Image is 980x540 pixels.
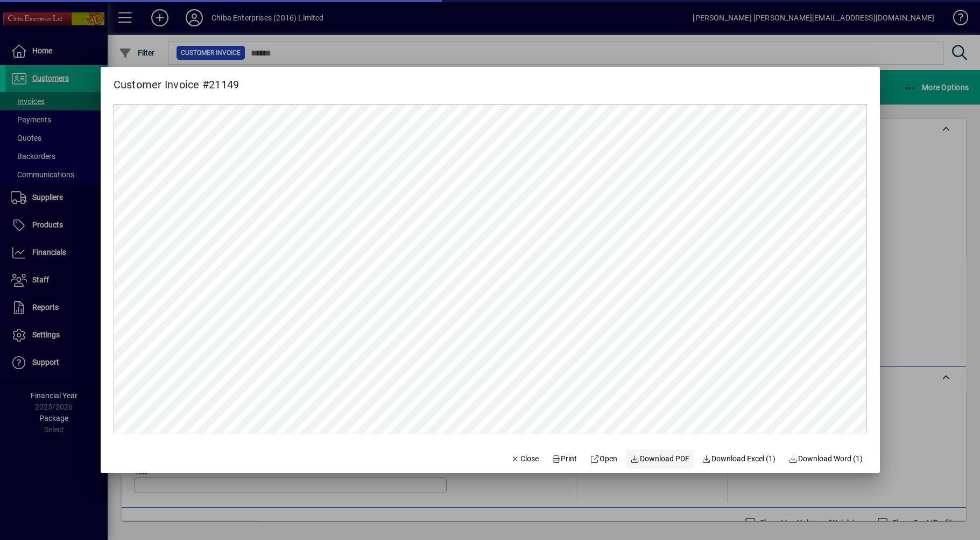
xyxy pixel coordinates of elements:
button: Download Word (1) [784,449,867,469]
a: Open [586,449,622,469]
span: Open [590,453,618,465]
span: Close [511,453,539,465]
span: Print [552,453,577,465]
h2: Customer Invoice #21149 [101,67,252,93]
span: Download Excel (1) [702,453,776,465]
span: Download Word (1) [788,453,863,465]
span: Download PDF [630,453,689,465]
button: Print [547,449,582,469]
button: Download Excel (1) [698,449,780,469]
a: Download PDF [626,449,694,469]
button: Close [506,449,543,469]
